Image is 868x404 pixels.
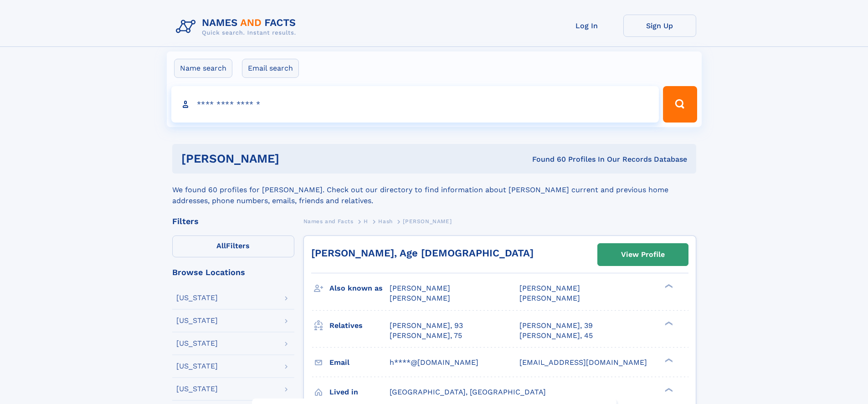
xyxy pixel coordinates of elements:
span: [PERSON_NAME] [519,284,580,292]
span: All [216,241,226,250]
div: Filters [172,217,294,225]
a: Names and Facts [303,215,354,227]
span: [GEOGRAPHIC_DATA], [GEOGRAPHIC_DATA] [390,388,546,396]
span: [PERSON_NAME] [390,294,450,302]
a: [PERSON_NAME], 75 [390,331,462,341]
h1: [PERSON_NAME] [181,153,406,164]
a: [PERSON_NAME], Age [DEMOGRAPHIC_DATA] [311,247,534,259]
h3: Email [329,355,390,370]
button: Search Button [663,86,697,123]
label: Name search [174,59,232,78]
div: View Profile [621,244,665,265]
span: [PERSON_NAME] [403,218,452,225]
a: [PERSON_NAME], 39 [519,321,593,331]
input: search input [171,86,659,123]
div: Found 60 Profiles In Our Records Database [406,154,687,164]
a: H [364,215,368,227]
a: View Profile [598,244,688,266]
div: [US_STATE] [176,363,218,370]
label: Email search [242,59,299,78]
span: [PERSON_NAME] [519,294,580,302]
div: Browse Locations [172,268,294,276]
span: [PERSON_NAME] [390,284,450,292]
div: ❯ [663,283,673,289]
span: Hash [378,218,392,225]
div: We found 60 profiles for [PERSON_NAME]. Check out our directory to find information about [PERSON... [172,174,696,206]
a: Log In [550,15,623,37]
div: [US_STATE] [176,340,218,347]
a: [PERSON_NAME], 45 [519,331,593,341]
a: Hash [378,215,392,227]
div: [US_STATE] [176,385,218,393]
a: [PERSON_NAME], 93 [390,321,463,331]
h3: Relatives [329,318,390,333]
h3: Lived in [329,384,390,400]
a: Sign Up [623,15,696,37]
div: [US_STATE] [176,317,218,324]
div: ❯ [663,320,673,326]
img: Logo Names and Facts [172,15,303,39]
span: H [364,218,368,225]
label: Filters [172,235,294,257]
h3: Also known as [329,281,390,296]
div: ❯ [663,387,673,393]
span: [EMAIL_ADDRESS][DOMAIN_NAME] [519,358,647,367]
div: ❯ [663,357,673,363]
div: [US_STATE] [176,294,218,302]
